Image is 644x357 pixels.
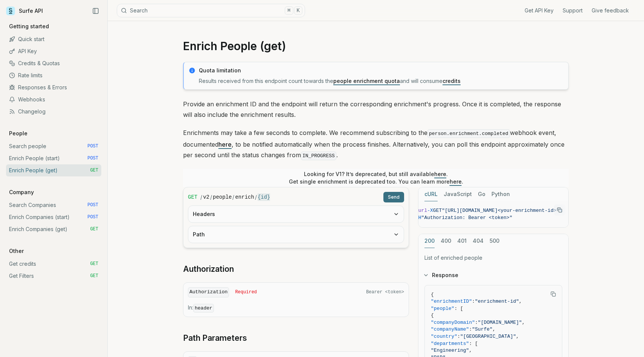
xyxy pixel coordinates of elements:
[6,188,37,196] p: Company
[431,348,469,353] span: "Engineering"
[210,193,212,201] span: /
[475,320,478,325] span: :
[301,152,336,160] code: IN_PROGRESS
[424,254,562,262] p: List of enriched people
[235,193,254,201] code: enrich
[6,152,101,164] a: Enrich People (start) POST
[454,306,463,311] span: : [
[418,265,568,285] button: Response
[6,106,101,118] a: Changelog
[87,143,98,149] span: POST
[90,226,98,232] span: GET
[457,234,467,248] button: 401
[188,206,404,222] button: Headers
[493,326,496,332] span: ,
[6,69,101,81] a: Rate limits
[6,211,101,223] a: Enrich Companies (start) POST
[218,141,232,148] a: here
[203,193,209,201] code: v2
[199,77,564,85] p: Results received from this endpoint count towards the and will consume
[6,23,52,30] p: Getting started
[6,5,43,17] a: Surfe API
[442,208,559,213] span: "[URL][DOMAIN_NAME]<your-enrichment-id>"
[6,140,101,152] a: Search people POST
[427,129,510,138] code: person.enrichment.completed
[6,93,101,106] a: Webhooks
[188,304,404,312] p: In:
[473,234,484,248] button: 404
[366,289,404,295] span: Bearer <token>
[90,273,98,279] span: GET
[450,178,462,185] a: here
[472,326,493,332] span: "Surfe"
[294,6,302,15] kbd: K
[6,130,31,137] p: People
[183,39,569,53] h1: Enrich People (get)
[472,299,475,304] span: :
[6,45,101,57] a: API Key
[6,223,101,235] a: Enrich Companies (get) GET
[457,334,460,339] span: :
[258,193,270,201] code: {id}
[232,193,234,201] span: /
[548,288,559,300] button: Copy Text
[431,326,469,332] span: "companyName"
[333,78,400,84] a: people enrichment quota
[6,258,101,270] a: Get credits GET
[90,5,101,17] button: Collapse Sidebar
[554,204,565,216] button: Copy Text
[87,155,98,161] span: POST
[490,234,499,248] button: 500
[431,292,434,297] span: {
[183,333,247,343] a: Path Parameters
[592,7,629,14] a: Give feedback
[188,287,229,297] code: Authorization
[6,247,27,255] p: Other
[431,341,469,346] span: "departments"
[563,7,583,14] a: Support
[469,326,472,332] span: :
[431,320,475,325] span: "companyDomain"
[525,7,554,14] a: Get API Key
[421,215,513,221] span: "Authorization: Bearer <token>"
[491,187,510,201] button: Python
[475,299,519,304] span: "enrichment-id"
[199,67,564,74] p: Quota limitation
[6,33,101,45] a: Quick start
[383,192,404,202] button: Send
[193,304,214,313] code: header
[90,167,98,173] span: GET
[522,320,525,325] span: ,
[87,214,98,220] span: POST
[289,170,463,185] p: Looking for V1? It’s deprecated, but still available . Get single enrichment is deprecated too. Y...
[469,348,472,353] span: ,
[444,187,472,201] button: JavaScript
[6,81,101,93] a: Responses & Errors
[6,164,101,176] a: Enrich People (get) GET
[415,208,427,213] span: curl
[519,299,522,304] span: ,
[431,334,457,339] span: "country"
[516,334,519,339] span: ,
[441,234,451,248] button: 400
[200,193,202,201] span: /
[431,313,434,318] span: {
[433,208,442,213] span: GET
[6,57,101,69] a: Credits & Quotas
[285,6,293,15] kbd: ⌘
[478,187,485,201] button: Go
[117,4,305,17] button: Search⌘K
[443,78,461,84] a: credits
[424,187,438,201] button: cURL
[235,289,257,295] span: Required
[415,215,421,221] span: -H
[6,270,101,282] a: Get Filters GET
[6,199,101,211] a: Search Companies POST
[460,334,516,339] span: "[GEOGRAPHIC_DATA]"
[188,226,404,243] button: Path
[255,193,257,201] span: /
[431,299,472,304] span: "enrichmentID"
[183,99,569,120] p: Provide an enrichment ID and the endpoint will return the corresponding enrichment's progress. On...
[478,320,522,325] span: "[DOMAIN_NAME]"
[183,264,234,274] a: Authorization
